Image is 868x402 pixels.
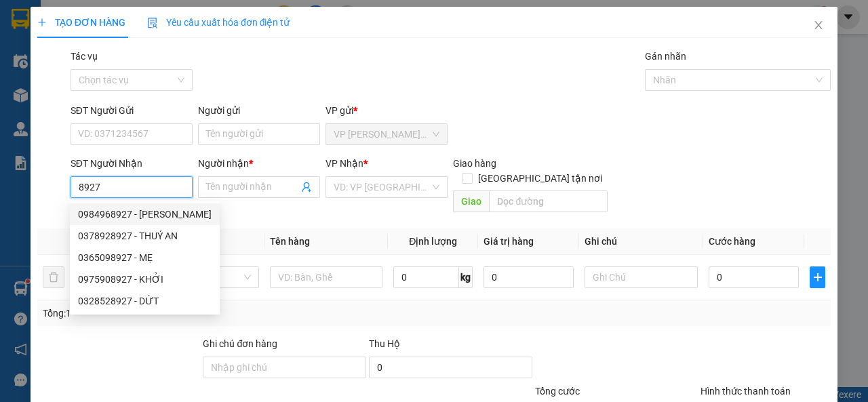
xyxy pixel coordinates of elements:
span: 0889535131 - [5,73,127,86]
span: VP Trần Phú (Hàng) [334,124,439,144]
span: close [813,20,824,31]
div: 0328528927 - DỨT [78,294,212,308]
div: 0378928927 - THUÝ AN [78,228,212,243]
input: Dọc đường [489,190,607,212]
span: GIAO: [5,88,135,101]
input: VD: Bàn, Ghế [270,266,383,288]
span: Yêu cầu xuất hóa đơn điện tử [147,17,290,28]
label: Tác vụ [71,51,98,62]
span: Giá trị hàng [484,236,534,247]
div: 0984968927 - [PERSON_NAME] [78,207,212,222]
p: GỬI: [5,26,198,52]
label: Gán nhãn [645,51,686,62]
span: user-add [301,182,312,193]
button: delete [43,266,64,288]
div: SĐT Người Gửi [71,103,193,118]
span: Tổng cước [535,386,580,397]
span: Tên hàng [270,236,310,247]
span: VP [PERSON_NAME] ([GEOGRAPHIC_DATA]) - [5,26,126,52]
span: VP Trà Vinh (Hàng) [38,58,132,71]
span: plus [37,18,47,27]
div: 0365098927 - MẸ [70,247,220,268]
strong: BIÊN NHẬN GỬI HÀNG [45,7,157,20]
span: Định lượng [409,236,457,247]
span: ANH TOÀN [73,73,127,86]
button: Close [800,7,837,45]
span: Giao hàng [453,158,496,169]
div: VP gửi [325,103,448,118]
span: KO BAO ƯỚT-BXMT [35,88,135,101]
p: NHẬN: [5,58,198,71]
span: VP Nhận [325,158,363,169]
span: [GEOGRAPHIC_DATA] tận nơi [473,171,608,186]
span: TẠO ĐƠN HÀNG [37,17,125,28]
input: Ghi Chú [585,266,698,288]
span: Giao [453,190,489,212]
label: Hình thức thanh toán [701,386,791,397]
span: Cước hàng [709,236,755,247]
div: SĐT Người Nhận [71,156,193,171]
label: Ghi chú đơn hàng [203,338,277,349]
span: kg [459,266,473,288]
div: 0328528927 - DỨT [70,290,220,312]
div: Người nhận [198,156,320,171]
span: Thu Hộ [369,338,400,349]
span: plus [810,272,825,283]
div: Người gửi [198,103,320,118]
div: 0378928927 - THUÝ AN [70,225,220,247]
th: Ghi chú [579,228,703,255]
input: 0 [484,266,574,288]
div: 0975908927 - KHỞI [70,268,220,290]
button: plus [810,266,825,288]
div: 0975908927 - KHỞI [78,272,212,287]
input: Ghi chú đơn hàng [203,357,366,378]
div: 0365098927 - MẸ [78,250,212,265]
img: icon [147,18,158,28]
div: 0984968927 - HỒNG THƠM [70,203,220,225]
div: Tổng: 1 [43,306,336,321]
